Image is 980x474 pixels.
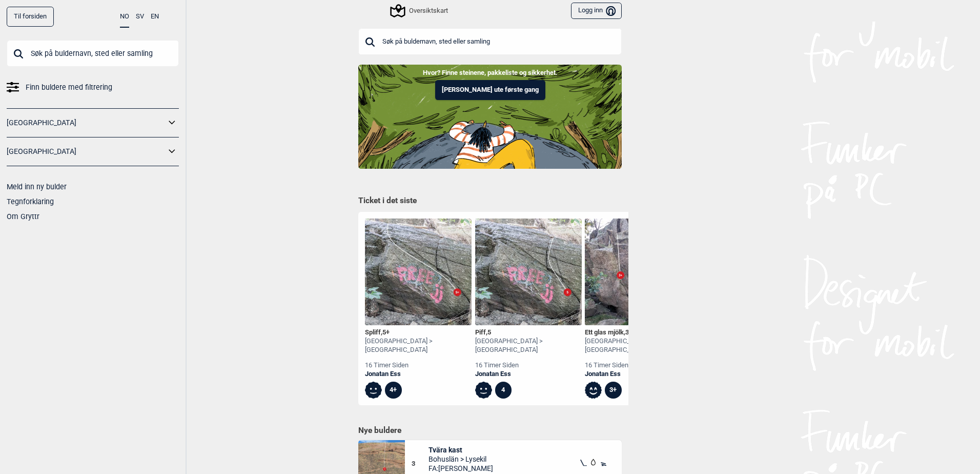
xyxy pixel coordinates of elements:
p: Hvor? Finne steinene, pakkeliste og sikkerhet. [8,68,972,78]
div: 4+ [385,382,402,399]
h1: Ticket i det siste [358,195,622,207]
a: Til forsiden [7,7,54,27]
img: Ett glas mjolk [585,219,691,325]
div: [GEOGRAPHIC_DATA] > [GEOGRAPHIC_DATA] [365,337,472,354]
a: [GEOGRAPHIC_DATA] [7,144,166,159]
button: EN [151,7,159,27]
span: 3 [412,460,428,468]
a: Jonatan Ess [475,370,582,379]
div: 16 timer siden [475,361,582,370]
span: 5 [487,328,491,336]
a: Finn buldere med filtrering [7,80,179,95]
div: Spliff , [365,328,472,337]
button: [PERSON_NAME] ute første gang [435,80,545,100]
span: 5+ [382,328,390,336]
img: Indoor to outdoor [358,65,622,168]
div: 4 [495,382,512,399]
a: [GEOGRAPHIC_DATA] [7,115,166,130]
div: Oversiktskart [392,5,448,17]
span: FA: [PERSON_NAME] [428,464,493,473]
img: Spliff [365,219,472,325]
button: NO [120,7,129,28]
img: Piff [475,219,582,325]
a: Jonatan Ess [365,370,472,379]
a: Meld inn ny bulder [7,183,67,191]
input: Søk på buldernavn, sted eller samling [7,40,179,67]
button: Logg inn [571,3,622,19]
div: 3+ [605,382,622,399]
div: 16 timer siden [585,361,691,370]
span: Bohuslän > Lysekil [428,455,493,464]
span: Tvära kast [428,445,493,455]
span: Finn buldere med filtrering [26,80,112,95]
a: Om Gryttr [7,212,39,221]
div: [GEOGRAPHIC_DATA] > [GEOGRAPHIC_DATA] [475,337,582,354]
a: Jonatan Ess [585,370,691,379]
input: Søk på buldernavn, sted eller samling [358,28,622,55]
div: Piff , [475,328,582,337]
div: 16 timer siden [365,361,472,370]
h1: Nye buldere [358,425,622,436]
div: [GEOGRAPHIC_DATA] > [GEOGRAPHIC_DATA] [585,337,691,354]
button: SV [136,7,144,27]
div: Ett glas mjölk , [585,328,691,337]
a: Tegnforklaring [7,197,54,206]
span: 3+ [625,328,632,336]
